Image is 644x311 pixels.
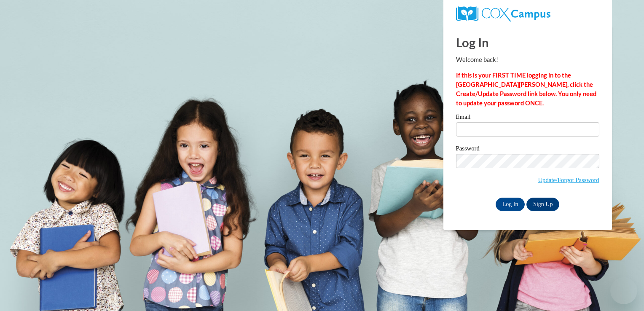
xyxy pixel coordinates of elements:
label: Email [456,114,599,122]
h1: Log In [456,34,599,51]
strong: If this is your FIRST TIME logging in to the [GEOGRAPHIC_DATA][PERSON_NAME], click the Create/Upd... [456,72,596,107]
input: Log In [496,198,525,211]
img: COX Campus [456,6,550,21]
a: Update/Forgot Password [538,177,599,183]
a: COX Campus [456,6,599,21]
a: Sign Up [526,198,559,211]
label: Password [456,145,599,154]
iframe: Button to launch messaging window [610,277,637,304]
p: Welcome back! [456,55,599,64]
